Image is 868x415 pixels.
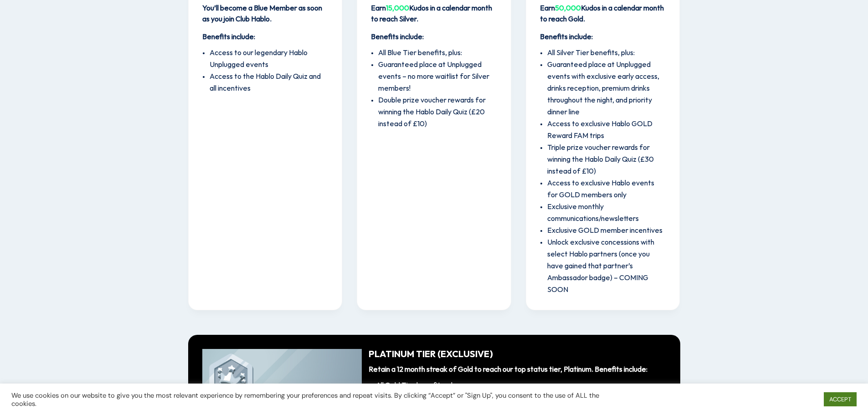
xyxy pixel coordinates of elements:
span: Platinum Tier (Exclusive) [369,349,493,359]
li: All Gold Tier benefits, plus [376,380,666,392]
li: Guaranteed place at Unplugged events – no more waitlist for Silver members! [378,59,497,95]
li: Triple prize voucher rewards for winning the Hablo Daily Quiz (£30 instead of £10) [547,142,666,178]
strong: You’ll become a Blue Member as soon as you join Club Hablo. [202,5,322,23]
li: Access to exclusive Hablo events for GOLD members only [547,178,666,201]
strong: Benefits include: [202,33,255,41]
li: Double prize voucher rewards for winning the Hablo Daily Quiz (£20 instead of £10) [378,95,497,130]
div: We use cookies on our website to give you the most relevant experience by remembering your prefer... [11,391,603,408]
a: ACCEPT [824,392,857,406]
li: Access to our legendary Hablo Unplugged events [210,47,328,71]
span: 15,000 [386,5,409,12]
strong: Earn Kudos in a calendar month to reach Gold. [540,5,664,23]
li: Access to exclusive Hablo GOLD Reward FAM trips [547,118,666,142]
li: All Silver Tier benefits, plus: [547,47,666,59]
li: Guaranteed place at Unplugged events with exclusive early access, drinks reception, premium drink... [547,59,666,118]
strong: Benefits include: [371,33,424,41]
strong: Benefits include: [540,33,593,41]
li: Unlock exclusive concessions with select Hablo partners (once you have gained that partner’s Amba... [547,237,666,296]
li: Exclusive monthly communications/newsletters [547,201,666,225]
li: Access to the Hablo Daily Quiz and all incentives [210,71,328,95]
strong: Earn Kudos in a calendar month to reach Silver. [371,5,492,23]
span: 50,000 [555,5,581,12]
strong: Retain a 12 month streak of Gold to reach our top status tier, Platinum. Benefits include: [369,366,647,374]
li: Exclusive GOLD member incentives [547,225,666,237]
li: All Blue Tier benefits, plus: [378,47,497,59]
